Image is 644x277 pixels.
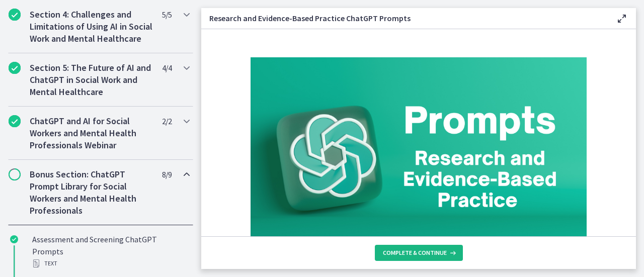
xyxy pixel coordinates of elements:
[162,168,172,180] span: 8 / 9
[30,62,152,98] h2: Section 5: The Future of AI and ChatGPT in Social Work and Mental Healthcare
[32,233,189,269] div: Assessment and Screening ChatGPT Prompts
[9,115,21,127] i: Completed
[10,235,18,243] i: Completed
[30,168,152,217] h2: Bonus Section: ChatGPT Prompt Library for Social Workers and Mental Health Professionals
[162,62,172,74] span: 4 / 4
[162,115,172,127] span: 2 / 2
[9,62,21,74] i: Completed
[30,9,152,45] h2: Section 4: Challenges and Limitations of Using AI in Social Work and Mental Healthcare
[209,12,600,24] h3: Research and Evidence-Based Practice ChatGPT Prompts
[9,9,21,21] i: Completed
[383,249,447,257] span: Complete & continue
[162,9,172,21] span: 5 / 5
[375,245,463,261] button: Complete & continue
[30,115,152,151] h2: ChatGPT and AI for Social Workers and Mental Health Professionals Webinar
[251,57,587,246] img: Slides_for_Title_Slides_for_ChatGPT_and_AI_for_Social_Work_%2831%29.png
[32,257,189,269] div: Text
